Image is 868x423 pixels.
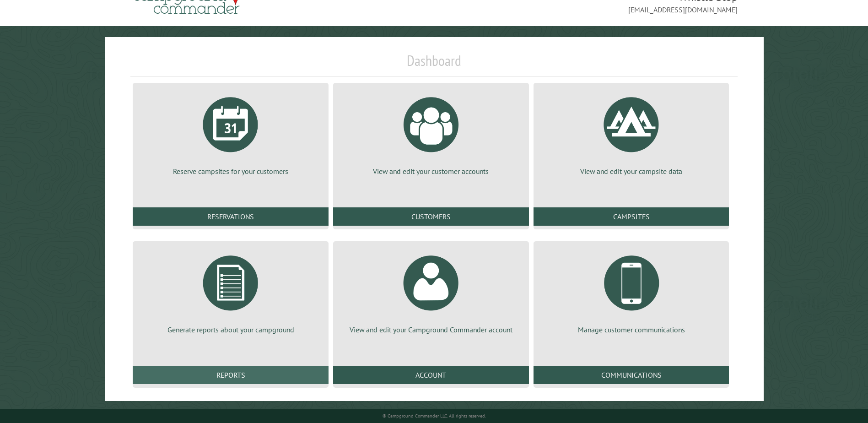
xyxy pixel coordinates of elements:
small: © Campground Commander LLC. All rights reserved. [383,413,486,419]
p: View and edit your campsite data [545,166,718,176]
p: View and edit your customer accounts [344,166,518,176]
p: View and edit your Campground Commander account [344,325,518,335]
a: Campsites [534,207,729,226]
p: Generate reports about your campground [144,325,318,335]
a: View and edit your customer accounts [344,90,518,176]
a: Reservations [133,207,329,226]
a: View and edit your campsite data [545,90,718,176]
a: View and edit your Campground Commander account [344,249,518,335]
a: Communications [534,366,729,384]
p: Manage customer communications [545,325,718,335]
a: Reports [133,366,329,384]
a: Manage customer communications [545,249,718,335]
a: Customers [333,207,529,226]
a: Reserve campsites for your customers [144,90,318,176]
h1: Dashboard [130,52,737,77]
a: Generate reports about your campground [144,249,318,335]
p: Reserve campsites for your customers [144,166,318,176]
a: Account [333,366,529,384]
